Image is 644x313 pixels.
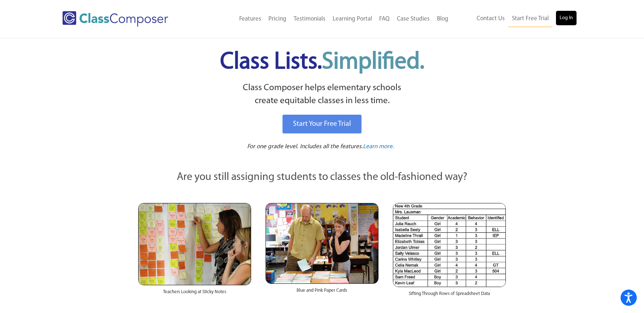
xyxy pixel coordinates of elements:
img: Teachers Looking at Sticky Notes [138,203,251,285]
a: Start Free Trial [508,11,552,27]
a: Learn more. [363,142,394,151]
a: Learning Portal [329,11,376,27]
a: Case Studies [393,11,433,27]
div: Teachers Looking at Sticky Notes [138,285,251,303]
span: For one grade level. Includes all the features. [247,144,363,150]
a: Contact Us [473,11,508,27]
a: Testimonials [290,11,329,27]
a: Blog [433,11,452,27]
img: Blue and Pink Paper Cards [266,203,378,283]
a: FAQ [376,11,393,27]
p: Class Composer helps elementary schools create equitable classes in less time. [137,81,507,108]
a: Features [236,11,265,27]
span: Start Your Free Trial [293,120,351,128]
span: Class Lists. [220,50,424,74]
nav: Header Menu [452,11,577,27]
img: Spreadsheets [393,203,506,287]
a: Log In [556,11,577,25]
img: Class Composer [62,11,168,27]
span: Learn more. [363,144,394,150]
div: Blue and Pink Paper Cards [266,284,378,301]
a: Start Your Free Trial [282,115,362,133]
a: Pricing [265,11,290,27]
p: Are you still assigning students to classes the old-fashioned way? [138,169,506,185]
span: Simplified. [322,50,424,74]
nav: Header Menu [198,11,452,27]
div: Sifting Through Rows of Spreadsheet Data [393,287,506,304]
